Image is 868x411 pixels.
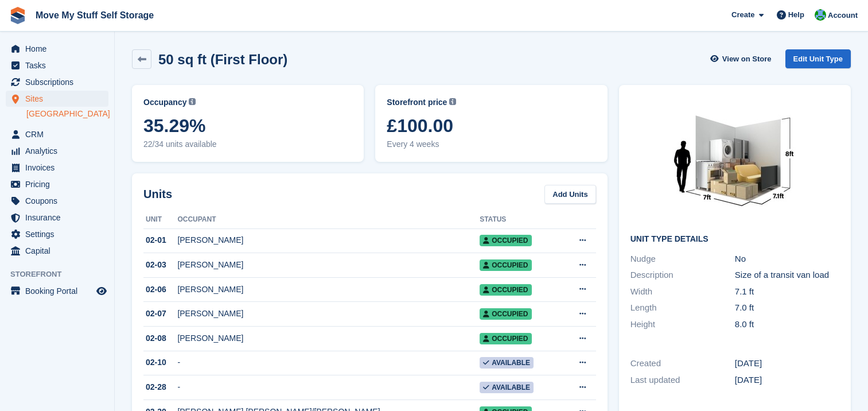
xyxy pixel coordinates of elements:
span: View on Store [722,53,772,65]
span: CRM [25,126,94,142]
span: Occupied [480,235,531,246]
span: Storefront price [387,96,447,108]
img: icon-info-grey-7440780725fd019a000dd9b08b2336e03edf1995a4989e88bcd33f0948082b44.svg [189,98,196,105]
span: Home [25,41,94,57]
a: menu [6,74,108,90]
a: menu [6,243,108,259]
a: menu [6,176,108,192]
span: Help [788,9,804,21]
img: 50.jpg [649,96,821,226]
span: Occupied [480,308,531,320]
span: Coupons [25,193,94,209]
div: 02-28 [143,381,177,393]
span: Capital [25,243,94,259]
div: [PERSON_NAME] [177,332,480,344]
th: Unit [143,211,177,229]
a: menu [6,193,108,209]
span: Occupied [480,284,531,296]
a: [GEOGRAPHIC_DATA] [26,108,108,119]
div: 02-01 [143,234,177,246]
span: Subscriptions [25,74,94,90]
th: Occupant [177,211,480,229]
span: Insurance [25,210,94,226]
span: Available [480,357,534,369]
a: Add Units [544,185,595,204]
div: 7.0 ft [735,301,839,315]
span: Account [828,10,858,21]
a: menu [6,210,108,226]
div: [PERSON_NAME] [177,284,480,296]
div: [DATE] [735,374,839,387]
span: Every 4 weeks [387,138,595,150]
div: 02-08 [143,332,177,344]
a: menu [6,160,108,176]
h2: 50 sq ft (First Floor) [158,52,287,67]
div: 02-10 [143,356,177,369]
div: [DATE] [735,357,839,370]
span: Create [731,9,754,21]
div: Created [630,357,735,370]
div: No [735,253,839,266]
div: [PERSON_NAME] [177,308,480,320]
div: Length [630,301,735,315]
span: Available [480,382,534,393]
img: Dan [815,9,826,21]
div: Height [630,318,735,331]
a: menu [6,57,108,73]
img: stora-icon-8386f47178a22dfd0bd8f6a31ec36ba5ce8667c1dd55bd0f319d3a0aa187defe.svg [9,7,26,24]
a: Preview store [95,284,108,298]
span: Occupied [480,259,531,271]
div: 7.1 ft [735,285,839,298]
div: 02-07 [143,308,177,320]
div: [PERSON_NAME] [177,259,480,271]
div: 02-06 [143,284,177,296]
th: Status [480,211,560,229]
span: Booking Portal [25,283,94,299]
div: Last updated [630,374,735,387]
span: Sites [25,91,94,107]
span: Analytics [25,143,94,159]
h2: Units [143,185,172,203]
a: menu [6,143,108,159]
img: icon-info-grey-7440780725fd019a000dd9b08b2336e03edf1995a4989e88bcd33f0948082b44.svg [449,98,456,105]
div: Width [630,285,735,298]
span: Settings [25,226,94,242]
span: Occupancy [143,96,186,108]
td: - [177,351,480,375]
span: Invoices [25,160,94,176]
span: Pricing [25,176,94,192]
a: menu [6,283,108,299]
div: [PERSON_NAME] [177,234,480,246]
a: Edit Unit Type [785,49,851,68]
a: View on Store [709,49,776,68]
a: Move My Stuff Self Storage [31,6,158,25]
div: 02-03 [143,259,177,271]
span: Storefront [10,269,114,280]
td: - [177,375,480,400]
div: Description [630,269,735,282]
a: menu [6,126,108,142]
h2: Unit Type details [630,235,839,244]
span: Occupied [480,333,531,344]
div: 8.0 ft [735,318,839,331]
span: Tasks [25,57,94,73]
span: 35.29% [143,115,352,136]
a: menu [6,41,108,57]
span: 22/34 units available [143,138,352,150]
div: Nudge [630,253,735,266]
div: Size of a transit van load [735,269,839,282]
a: menu [6,226,108,242]
span: £100.00 [387,115,595,136]
a: menu [6,91,108,107]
